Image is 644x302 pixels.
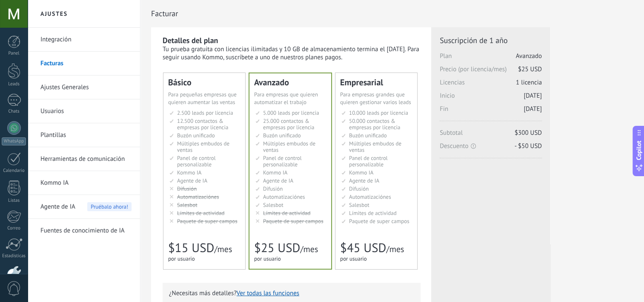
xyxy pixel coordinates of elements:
[177,209,225,217] span: Límites de actividad
[349,209,397,217] span: Límites de actividad
[40,75,132,99] a: Ajustes Generales
[2,51,26,56] div: Panel
[263,140,315,154] span: Múltiples embudos de ventas
[349,177,379,184] span: Agente de IA
[40,195,132,219] a: Agente de IA Pruébalo ahora!
[163,35,218,45] b: Detalles del plan
[263,218,323,225] span: Paquete de super campos
[440,52,542,65] span: Plan
[440,105,542,118] span: Fin
[168,255,195,262] span: por usuario
[524,92,542,100] span: [DATE]
[349,193,391,200] span: Automatizaciónes
[177,185,197,192] span: Difusión
[2,137,26,145] div: WhatsApp
[263,154,302,168] span: Panel de control personalizable
[440,129,542,142] span: Subtotal
[349,140,401,154] span: Múltiples embudos de ventas
[263,169,287,176] span: Kommo IA
[440,65,542,78] span: Precio (por licencia/mes)
[28,52,140,75] li: Facturas
[340,78,412,87] div: Empresarial
[28,147,140,171] li: Herramientas de comunicación
[40,52,132,75] a: Facturas
[440,78,542,92] span: Licencias
[440,142,542,150] span: Descuento
[28,171,140,195] li: Kommo IA
[28,75,140,99] li: Ajustes Generales
[263,117,314,131] span: 25.000 contactos & empresas por licencia
[40,28,132,52] a: Integración
[254,240,300,256] span: $25 USD
[177,140,229,154] span: Múltiples embudos de ventas
[518,65,542,73] span: $25 USD
[40,195,75,219] span: Agente de IA
[340,91,411,106] span: Para empresas grandes que quieren gestionar varios leads
[263,185,283,192] span: Difusión
[349,201,369,209] span: Salesbot
[516,78,542,87] span: 1 licencia
[516,52,542,60] span: Avanzado
[2,253,26,259] div: Estadísticas
[177,132,215,139] span: Buzón unificado
[40,123,132,147] a: Plantillas
[515,129,542,137] span: $300 USD
[169,289,414,297] p: ¿Necesitas más detalles?
[237,289,299,297] button: Ver todas las funciones
[2,81,26,87] div: Leads
[177,109,233,116] span: 2.500 leads por licencia
[28,123,140,147] li: Plantillas
[2,226,26,231] div: Correo
[440,92,542,105] span: Inicio
[28,219,140,242] li: Fuentes de conocimiento de IA
[177,169,201,176] span: Kommo IA
[2,109,26,114] div: Chats
[177,193,219,200] span: Automatizaciónes
[177,218,238,225] span: Paquete de super campos
[263,201,283,209] span: Salesbot
[524,105,542,113] span: [DATE]
[28,28,140,52] li: Integración
[177,154,216,168] span: Panel de control personalizable
[28,195,140,219] li: Agente de IA
[263,193,305,200] span: Automatizaciónes
[87,202,132,211] span: Pruébalo ahora!
[2,168,26,174] div: Calendario
[263,109,319,116] span: 5.000 leads por licencia
[177,117,228,131] span: 12.500 contactos & empresas por licencia
[300,244,318,255] span: /mes
[349,132,387,139] span: Buzón unificado
[163,45,421,61] div: Tu prueba gratuita con licencias ilimitadas y 10 GB de almacenamiento termina el [DATE]. Para seg...
[40,147,132,171] a: Herramientas de comunicación
[349,109,408,116] span: 10.000 leads por licencia
[349,154,388,168] span: Panel de control personalizable
[168,78,240,87] div: Básico
[177,177,207,184] span: Agente de IA
[40,99,132,123] a: Usuarios
[254,78,326,87] div: Avanzado
[340,240,386,256] span: $45 USD
[214,244,232,255] span: /mes
[263,209,311,217] span: Límites de actividad
[349,117,400,131] span: 50.000 contactos & empresas por licencia
[263,132,301,139] span: Buzón unificado
[28,99,140,123] li: Usuarios
[2,198,26,203] div: Listas
[151,9,178,18] span: Facturar
[254,91,318,106] span: Para empresas que quieren automatizar el trabajo
[168,91,237,106] span: Para pequeñas empresas que quieren aumentar las ventas
[349,218,409,225] span: Paquete de super campos
[515,142,542,150] span: - $50 USD
[349,169,373,176] span: Kommo IA
[349,185,369,192] span: Difusión
[386,244,404,255] span: /mes
[440,35,542,45] span: Suscripción de 1 año
[340,255,367,262] span: por usuario
[168,240,214,256] span: $15 USD
[254,255,281,262] span: por usuario
[40,171,132,195] a: Kommo IA
[635,141,643,160] span: Copilot
[263,177,293,184] span: Agente de IA
[177,201,197,209] span: Salesbot
[40,219,132,243] a: Fuentes de conocimiento de IA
